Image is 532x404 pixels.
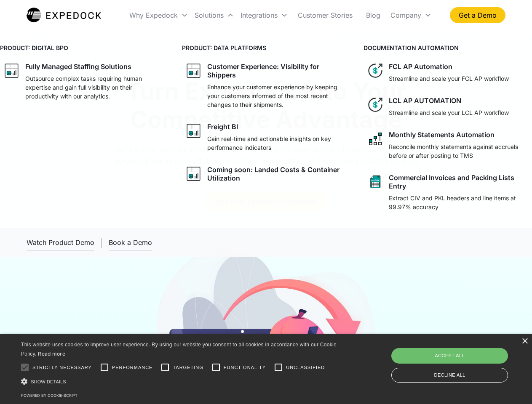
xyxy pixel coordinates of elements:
p: Streamline and scale your LCL AP workflow [389,108,509,117]
img: sheet icon [367,173,384,190]
div: Fully Managed Staffing Solutions [25,62,131,71]
span: Targeting [173,364,203,371]
a: network like iconMonthly Statements AutomationReconcile monthly statements against accruals befor... [364,127,532,163]
div: LCL AP AUTOMATION [389,96,461,105]
a: graph iconFreight BIGain real-time and actionable insights on key performance indicators [182,119,350,155]
div: Book a Demo [109,238,152,247]
img: Expedock Logo [27,7,101,24]
h4: DOCUMENTATION AUTOMATION [364,43,532,52]
span: Strictly necessary [32,364,92,371]
p: Gain real-time and actionable insights on key performance indicators [207,134,347,152]
h4: PRODUCT: DATA PLATFORMS [182,43,350,52]
div: Company [387,1,435,29]
div: Customer Experience: Visibility for Shippers [207,62,347,79]
a: graph iconCustomer Experience: Visibility for ShippersEnhance your customer experience by keeping... [182,59,350,112]
span: This website uses cookies to improve user experience. By using our website you consent to all coo... [21,342,337,357]
div: Monthly Statements Automation [389,130,495,139]
p: Reconcile monthly statements against accruals before or after posting to TMS [389,142,529,160]
div: Why Expedock [129,11,178,19]
img: network like icon [367,130,384,147]
p: Extract CIV and PKL headers and line items at 99.97% accuracy [389,194,529,211]
div: Solutions [191,1,237,29]
a: Book a Demo [109,235,152,250]
div: Integrations [241,11,278,19]
iframe: Chat Widget [392,313,532,404]
a: Read more [38,351,65,357]
div: Commercial Invoices and Packing Lists Entry [389,173,529,190]
span: Performance [112,364,153,371]
a: Customer Stories [291,1,359,29]
img: graph icon [185,62,202,79]
a: dollar iconLCL AP AUTOMATIONStreamline and scale your LCL AP workflow [364,93,532,120]
div: FCL AP Automation [389,62,452,71]
p: Streamline and scale your FCL AP workflow [389,74,509,83]
a: open lightbox [27,235,94,250]
a: Powered by cookie-script [21,393,78,398]
div: Freight BI [207,122,238,131]
span: Functionality [224,364,266,371]
div: Company [390,11,421,19]
a: Blog [359,1,387,29]
div: Why Expedock [126,1,191,29]
a: home [27,7,101,24]
img: dollar icon [367,62,384,79]
span: Show details [31,379,66,384]
div: Integrations [237,1,291,29]
div: Coming soon: Landed Costs & Container Utilization [207,165,347,182]
a: sheet iconCommercial Invoices and Packing Lists EntryExtract CIV and PKL headers and line items a... [364,170,532,215]
p: Outsource complex tasks requiring human expertise and gain full visibility on their productivity ... [25,74,165,101]
img: graph icon [185,122,202,139]
span: Unclassified [286,364,325,371]
div: Solutions [195,11,224,19]
img: graph icon [185,165,202,182]
img: dollar icon [367,96,384,113]
div: Show details [21,377,340,386]
p: Enhance your customer experience by keeping your customers informed of the most recent changes to... [207,82,347,109]
div: Watch Product Demo [27,238,94,247]
a: dollar iconFCL AP AutomationStreamline and scale your FCL AP workflow [364,59,532,86]
a: Get a Demo [450,7,505,23]
img: graph icon [3,62,20,79]
a: graph iconComing soon: Landed Costs & Container Utilization [182,162,350,186]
